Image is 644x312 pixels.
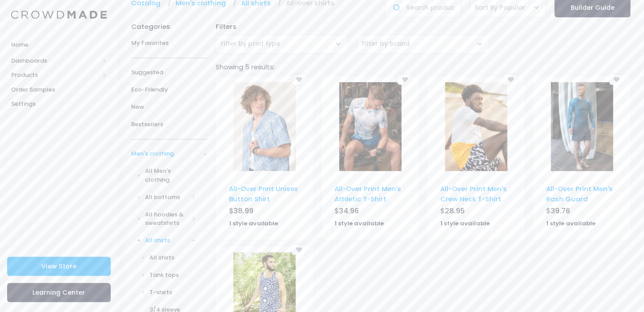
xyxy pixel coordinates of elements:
[229,206,300,218] div: $
[145,210,189,228] span: All hoodies & sweatshirts
[229,219,278,228] strong: 1 style available
[131,120,207,129] span: Bestsellers
[212,62,635,72] div: Showing 5 results:
[233,206,254,216] span: 38.99
[221,39,280,48] span: Filter by print type
[145,236,189,245] span: All shirts
[547,219,596,228] strong: 1 style available
[441,206,512,218] div: $
[7,283,111,302] a: Learning Center
[131,99,207,116] a: New
[11,11,107,19] img: Logo
[120,267,207,284] a: Tank tops
[149,288,196,297] span: T-shirts
[339,206,359,216] span: 34.96
[11,56,99,65] span: Dashboards
[11,71,99,80] span: Products
[11,40,107,49] span: Home
[441,184,507,203] a: All-Over Print Men's Crew Neck T-Shirt
[551,206,571,216] span: 39.76
[445,206,465,216] span: 28.95
[41,262,76,271] span: View Store
[33,288,85,297] span: Learning Center
[221,39,280,48] span: Filter by print type
[335,219,384,228] strong: 1 style available
[120,284,207,301] a: T-shirts
[131,68,207,77] span: Suggested
[149,253,196,262] span: All shirts
[7,257,111,276] a: View Store
[131,149,200,158] span: Men's clothing
[131,39,207,48] span: My Favorites
[475,3,526,12] span: Sort By Popular
[131,64,207,81] a: Suggested
[547,206,618,218] div: $
[11,100,107,108] span: Settings
[212,22,635,32] div: Filters
[362,39,410,48] span: Filter by brand
[11,85,107,94] span: Order Samples
[145,193,189,202] span: All bottoms
[120,163,207,189] a: All Men's clothing
[362,39,410,48] span: Filter by brand
[131,35,207,52] a: My Favorites
[229,184,298,203] a: All-Over Print Unisex Button Shirt
[131,85,207,94] span: Eco-Friendly
[149,271,196,280] span: Tank tops
[547,184,613,203] a: All-Over Print Men's Rash Guard
[120,249,207,267] a: All shirts
[131,116,207,133] a: Bestsellers
[216,35,348,54] span: Filter by print type
[357,35,490,54] span: Filter by brand
[131,17,207,32] div: Categories
[335,206,406,218] div: $
[335,184,402,203] a: All-Over Print Men's Athletic T-Shirt
[441,219,490,228] strong: 1 style available
[131,103,207,112] span: New
[131,81,207,99] a: Eco-Friendly
[145,167,196,184] span: All Men's clothing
